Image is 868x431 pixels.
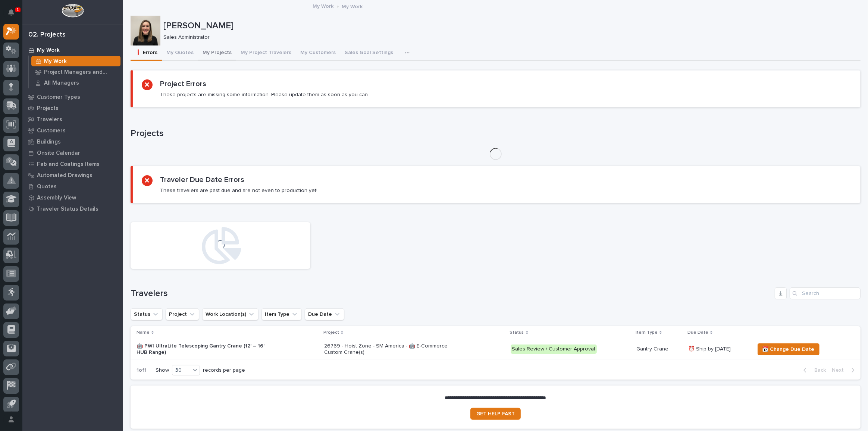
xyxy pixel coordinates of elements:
button: Next [829,367,861,374]
p: Sales Administrator [163,34,855,41]
button: Due Date [305,308,344,320]
p: Buildings [37,139,61,145]
div: Notifications1 [9,9,19,21]
span: 📆 Change Due Date [762,345,815,354]
p: [PERSON_NAME] [163,21,858,31]
tr: 🤖 PWI UltraLite Telescoping Gantry Crane (12' – 16' HUB Range)26769 - Hoist Zone - SM America - 🤖... [131,339,861,359]
p: Assembly View [37,195,76,201]
p: Onsite Calendar [37,150,80,157]
h1: Travelers [131,288,772,299]
p: Travelers [37,116,62,123]
button: Back [798,367,829,374]
button: My Customers [296,45,340,61]
p: These projects are missing some information. Please update them as soon as you can. [160,91,369,98]
span: GET HELP FAST [476,411,515,416]
a: My Work [29,56,123,66]
p: Automated Drawings [37,172,93,179]
button: Notifications [3,4,19,20]
h1: Projects [131,128,861,139]
p: My Work [342,2,363,10]
button: My Projects [198,45,236,61]
a: Traveler Status Details [22,203,123,214]
div: 02. Projects [28,31,66,39]
p: Item Type [636,328,658,337]
div: Sales Review / Customer Approval [511,345,597,354]
p: Project [323,328,339,337]
p: Name [137,328,150,337]
h2: Traveler Due Date Errors [160,175,244,184]
a: Customers [22,125,123,136]
a: GET HELP FAST [470,408,521,420]
p: Due Date [687,328,708,337]
button: Project [166,308,199,320]
a: Buildings [22,136,123,147]
p: 1 of 1 [131,361,153,380]
a: My Work [22,44,123,56]
button: My Quotes [162,45,198,61]
a: My Work [313,1,334,10]
p: Traveler Status Details [37,206,98,213]
p: My Work [44,58,67,65]
p: Fab and Coatings Items [37,161,100,168]
a: Onsite Calendar [22,147,123,158]
p: records per page [203,367,245,374]
p: Show [156,367,169,374]
button: ❗ Errors [131,45,162,61]
a: All Managers [29,78,123,88]
img: Workspace Logo [62,4,84,18]
p: 26769 - Hoist Zone - SM America - 🤖 E-Commerce Custom Crane(s) [324,343,455,356]
input: Search [790,287,861,299]
p: These travelers are past due and are not even to production yet! [160,187,317,194]
a: Fab and Coatings Items [22,158,123,170]
a: Assembly View [22,192,123,203]
span: Next [832,367,848,374]
button: Item Type [261,308,302,320]
a: Travelers [22,114,123,125]
p: Customer Types [37,94,80,101]
button: Status [131,308,163,320]
button: Sales Goal Settings [340,45,398,61]
p: Gantry Crane [636,346,682,352]
button: 📆 Change Due Date [758,343,820,355]
a: Projects [22,103,123,114]
a: Project Managers and Engineers [29,67,123,77]
p: ⏰ Ship by [DATE] [688,346,749,352]
p: Projects [37,105,59,112]
p: 1 [16,7,19,12]
p: Project Managers and Engineers [44,69,117,76]
p: Customers [37,128,66,134]
span: Back [810,367,826,374]
a: Customer Types [22,91,123,103]
div: 30 [172,366,190,374]
button: Work Location(s) [202,308,258,320]
p: All Managers [44,80,79,86]
a: Automated Drawings [22,170,123,181]
p: Status [510,328,524,337]
p: Quotes [37,183,57,190]
a: Quotes [22,181,123,192]
h2: Project Errors [160,79,206,88]
button: My Project Travelers [236,45,296,61]
p: 🤖 PWI UltraLite Telescoping Gantry Crane (12' – 16' HUB Range) [137,343,267,356]
p: My Work [37,47,60,54]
